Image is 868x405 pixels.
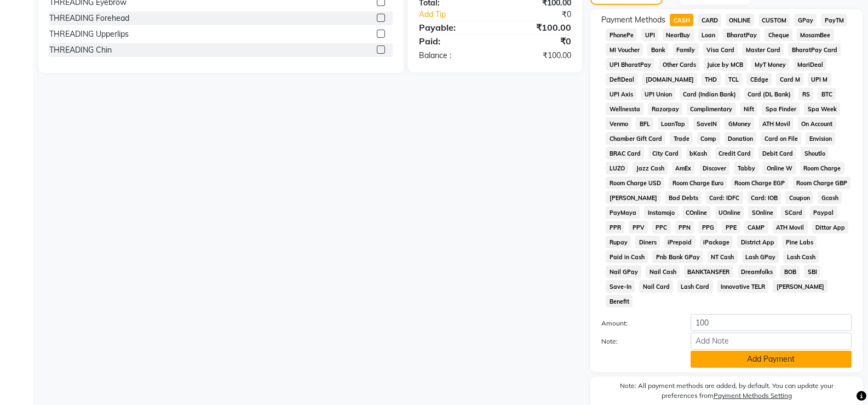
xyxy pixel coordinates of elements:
[751,58,790,71] span: MyT Money
[606,280,635,293] span: Save-In
[723,28,760,41] span: BharatPay
[691,314,852,331] input: Amount
[761,132,801,145] span: Card on File
[673,43,699,56] span: Family
[794,58,826,71] span: MariDeal
[495,50,579,61] div: ₹100.00
[691,333,852,350] input: Add Note
[648,102,682,115] span: Razorpay
[737,236,778,248] span: District App
[776,73,803,85] span: Card M
[758,147,796,159] span: Debit Card
[781,206,806,219] span: SCard
[606,265,641,278] span: Nail GPay
[698,221,717,233] span: PPG
[606,147,644,159] span: BRAC Card
[748,191,781,204] span: Card: IOB
[691,351,852,368] button: Add Payment
[715,206,744,219] span: UOnline
[684,265,733,278] span: BANKTANSFER
[804,102,840,115] span: Spa Week
[670,14,693,26] span: CASH
[706,191,743,204] span: Card: IDFC
[636,117,653,130] span: BFL
[780,265,800,278] span: BOB
[641,28,658,41] span: UPI
[800,162,844,174] span: Room Charge
[818,191,842,204] span: Gcash
[782,236,817,248] span: Pine Labs
[606,28,637,41] span: PhonePe
[821,14,847,26] span: PayTM
[658,117,689,130] span: LoanTap
[798,117,836,130] span: On Account
[652,250,703,263] span: Pnb Bank GPay
[738,265,777,278] span: Dreamfolks
[49,13,129,24] div: THREADING Forehead
[734,162,758,174] span: Tabby
[746,73,772,85] span: CEdge
[606,102,643,115] span: Wellnessta
[773,221,808,233] span: ATH Movil
[647,43,669,56] span: Bank
[773,280,827,293] span: [PERSON_NAME]
[801,147,829,159] span: Shoutlo
[758,117,794,130] span: ATH Movil
[693,117,721,130] span: SaveIN
[708,250,738,263] span: NT Cash
[717,280,769,293] span: Innovative TELR
[606,73,637,85] span: DefiDeal
[635,236,660,248] span: Diners
[411,21,495,34] div: Payable:
[722,221,740,233] span: PPE
[606,176,664,189] span: Room Charge USD
[742,43,784,56] span: Master Card
[704,58,747,71] span: Juice by MCB
[606,250,648,263] span: Paid in Cash
[687,102,736,115] span: Complimentary
[783,250,819,263] span: Lash Cash
[672,162,695,174] span: AmEx
[680,88,740,100] span: Card (Indian Bank)
[763,162,796,174] span: Online W
[742,250,779,263] span: Lash GPay
[700,236,733,248] span: iPackage
[698,14,721,26] span: CARD
[806,132,835,145] span: Envision
[509,9,579,20] div: ₹0
[810,206,837,219] span: Paypal
[725,132,757,145] span: Donation
[606,117,631,130] span: Venmo
[798,88,813,100] span: RS
[641,88,675,100] span: UPI Union
[601,381,852,405] label: Note: All payment methods are added, by default. You can update your preferences from
[411,9,509,20] a: Add Tip
[629,221,648,233] span: PPV
[495,35,579,48] div: ₹0
[785,191,813,204] span: Coupon
[675,221,694,233] span: PPN
[818,88,836,100] span: BTC
[652,221,671,233] span: PPC
[663,28,694,41] span: NearBuy
[664,236,695,248] span: iPrepaid
[797,28,834,41] span: MosamBee
[744,88,795,100] span: Card (DL Bank)
[642,73,697,85] span: [DOMAIN_NAME]
[699,162,730,174] span: Discover
[601,14,665,26] span: Payment Methods
[670,132,693,145] span: Trade
[669,176,727,189] span: Room Charge Euro
[646,265,680,278] span: Nail Cash
[606,162,628,174] span: LUZO
[794,14,817,26] span: GPay
[495,21,579,34] div: ₹100.00
[411,35,495,48] div: Paid:
[748,206,777,219] span: SOnline
[698,28,719,41] span: Loan
[703,43,738,56] span: Visa Card
[606,132,665,145] span: Chamber Gift Card
[665,191,702,204] span: Bad Debts
[788,43,841,56] span: BharatPay Card
[812,221,849,233] span: Dittor App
